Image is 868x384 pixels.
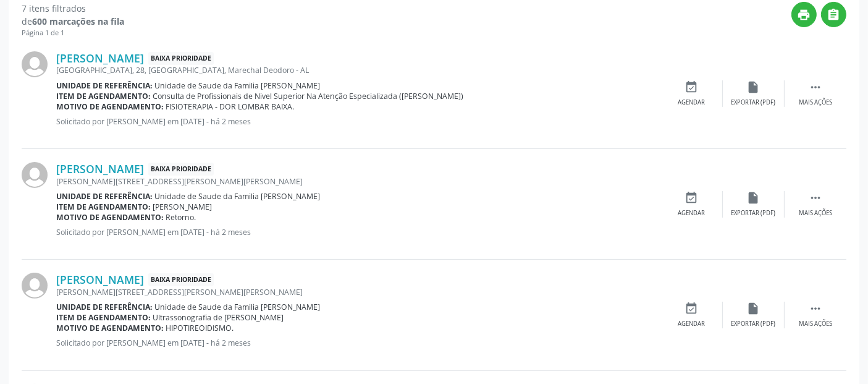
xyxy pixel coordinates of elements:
button: print [791,2,817,27]
i: event_available [685,191,699,205]
div: Exportar (PDF) [731,98,776,107]
div: de [22,15,124,28]
a: [PERSON_NAME] [56,162,144,176]
b: Unidade de referência: [56,191,153,202]
div: 7 itens filtrados [22,2,124,15]
i: insert_drive_file [747,191,761,205]
b: Item de agendamento: [56,91,151,101]
div: Agendar [678,320,706,328]
b: Motivo de agendamento: [56,323,164,333]
i: event_available [685,302,699,315]
img: img [22,273,48,299]
i:  [809,302,822,315]
p: Solicitado por [PERSON_NAME] em [DATE] - há 2 meses [56,338,661,348]
strong: 600 marcações na fila [32,15,124,27]
i: insert_drive_file [747,80,761,94]
a: [PERSON_NAME] [56,51,144,65]
span: Unidade de Saude da Familia [PERSON_NAME] [155,302,321,312]
i:  [809,191,822,205]
div: Página 1 de 1 [22,28,124,38]
div: [PERSON_NAME][STREET_ADDRESS][PERSON_NAME][PERSON_NAME] [56,287,661,297]
b: Unidade de referência: [56,302,153,312]
i: print [798,8,811,22]
span: FISIOTERAPIA - DOR LOMBAR BAIXA. [166,101,295,112]
i: insert_drive_file [747,302,761,315]
a: [PERSON_NAME] [56,273,144,286]
img: img [22,51,48,77]
p: Solicitado por [PERSON_NAME] em [DATE] - há 2 meses [56,227,661,237]
button:  [821,2,846,27]
i:  [827,8,841,22]
span: Baixa Prioridade [148,273,214,286]
div: [PERSON_NAME][STREET_ADDRESS][PERSON_NAME][PERSON_NAME] [56,176,661,187]
span: Baixa Prioridade [148,52,214,65]
b: Motivo de agendamento: [56,101,164,112]
div: [GEOGRAPHIC_DATA], 28, [GEOGRAPHIC_DATA], Marechal Deodoro - AL [56,65,661,75]
span: Ultrassonografia de [PERSON_NAME] [153,312,284,323]
div: Agendar [678,209,706,218]
div: Mais ações [799,98,832,107]
div: Exportar (PDF) [731,209,776,218]
i: event_available [685,80,699,94]
b: Item de agendamento: [56,312,151,323]
span: Unidade de Saude da Familia [PERSON_NAME] [155,191,321,202]
b: Item de agendamento: [56,202,151,212]
span: Retorno. [166,212,196,223]
div: Agendar [678,98,706,107]
b: Unidade de referência: [56,80,153,91]
span: [PERSON_NAME] [153,202,213,212]
div: Mais ações [799,209,832,218]
img: img [22,162,48,188]
b: Motivo de agendamento: [56,212,164,223]
span: Consulta de Profissionais de Nivel Superior Na Atenção Especializada ([PERSON_NAME]) [153,91,464,101]
div: Mais ações [799,320,832,328]
p: Solicitado por [PERSON_NAME] em [DATE] - há 2 meses [56,116,661,127]
span: Unidade de Saude da Familia [PERSON_NAME] [155,80,321,91]
i:  [809,80,822,94]
span: HIPOTIREOIDISMO. [166,323,234,333]
span: Baixa Prioridade [148,163,214,176]
div: Exportar (PDF) [731,320,776,328]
